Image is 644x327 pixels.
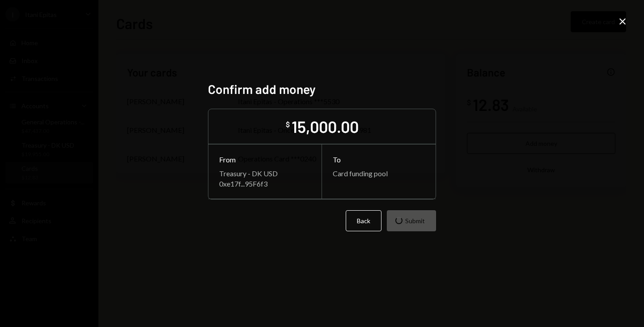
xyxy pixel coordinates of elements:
[219,179,311,188] div: 0xe17f...95F6f3
[286,120,290,129] div: $
[333,155,425,164] div: To
[333,169,425,178] div: Card funding pool
[219,169,311,178] div: Treasury - DK USD
[346,210,381,231] button: Back
[292,116,359,136] div: 15,000.00
[208,81,436,98] h2: Confirm add money
[219,155,311,164] div: From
